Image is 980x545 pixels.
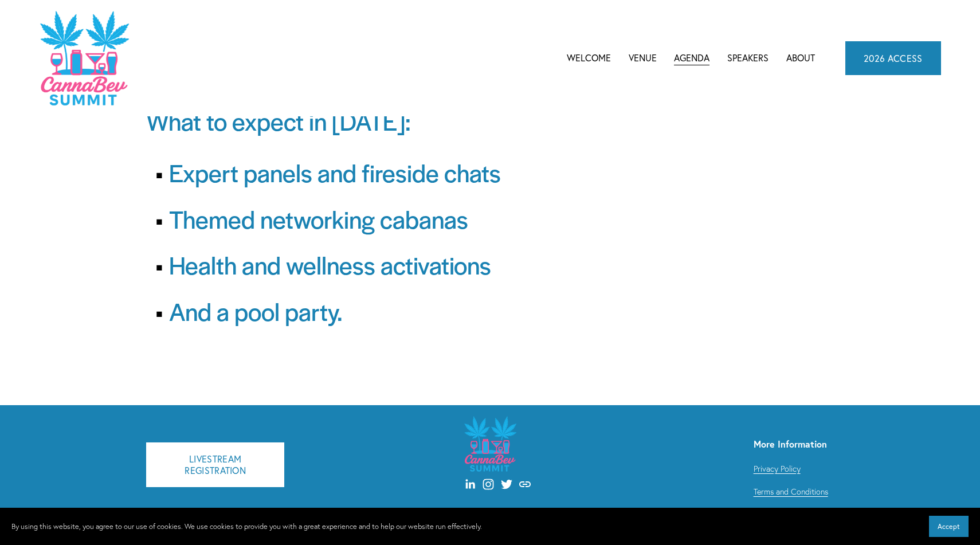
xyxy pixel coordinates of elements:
[169,294,343,328] span: And a pool party.
[169,248,491,281] span: Health and wellness activations
[567,49,611,66] a: Welcome
[11,520,482,533] p: By using this website, you agree to our use of cookies. We use cookies to provide you with a grea...
[169,155,501,189] span: Expert panels and fireside chats
[674,50,709,66] span: Agenda
[786,49,815,66] a: About
[39,10,129,107] img: CannaDataCon
[754,438,827,450] strong: More Information
[464,479,476,490] a: LinkedIn
[146,104,411,138] span: What to expect in [DATE]:
[146,442,284,487] a: LIVESTREAM REGISTRATION
[169,202,468,236] span: Themed networking cabanas
[754,462,801,476] a: Privacy Policy
[929,516,969,537] button: Accept
[754,485,828,499] a: Terms and Conditions
[674,49,709,66] a: folder dropdown
[483,479,494,490] a: Instagram
[845,41,941,75] a: 2026 ACCESS
[629,49,657,66] a: Venue
[519,479,531,490] a: URL
[938,522,960,531] span: Accept
[501,479,512,490] a: Twitter
[727,49,769,66] a: Speakers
